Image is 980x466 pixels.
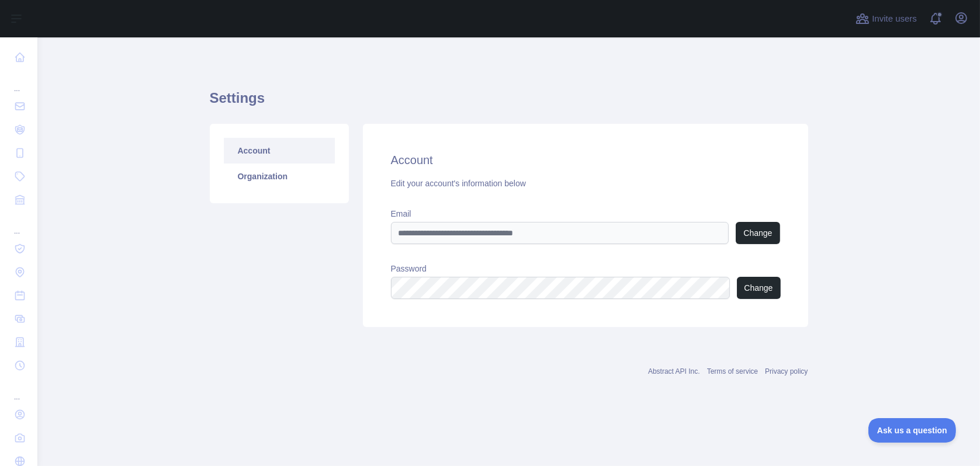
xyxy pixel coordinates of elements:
iframe: Toggle Customer Support [868,418,957,443]
label: Email [391,208,780,220]
div: Edit your account's information below [391,178,780,189]
a: Privacy policy [765,367,808,375]
div: ... [9,70,28,93]
button: Invite users [853,9,919,28]
a: Terms of service [707,367,758,375]
h2: Account [391,152,780,168]
a: Account [224,138,335,164]
button: Change [737,277,781,299]
h1: Settings [210,89,808,117]
label: Password [391,263,780,274]
button: Change [736,222,780,244]
div: ... [9,378,28,402]
a: Organization [224,164,335,189]
span: Invite users [872,12,917,26]
div: ... [9,213,28,236]
a: Abstract API Inc. [648,367,700,375]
